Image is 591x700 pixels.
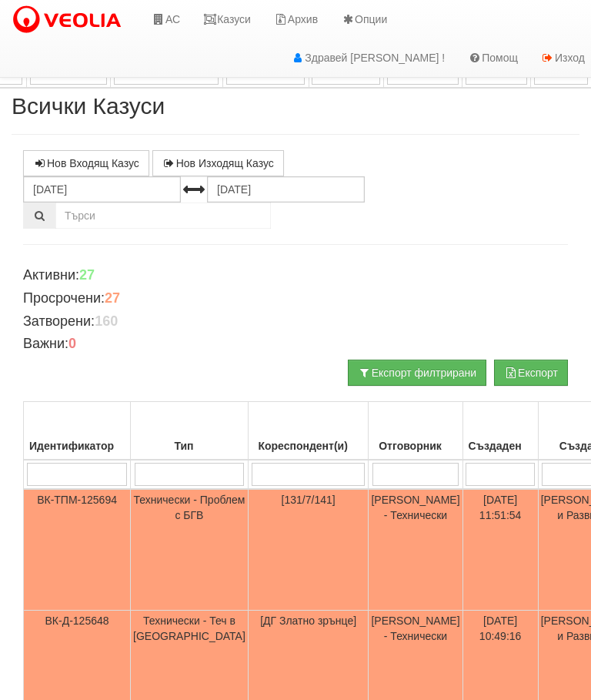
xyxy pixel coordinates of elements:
h4: Просрочени: [23,291,568,306]
h2: Всички Казуси [12,93,579,119]
a: Здравей [PERSON_NAME] ! [279,39,456,77]
img: VeoliaLogo.png [12,4,129,36]
div: Кореспондент(и) [251,435,366,457]
h4: Важни: [23,337,568,352]
th: Отговорник: No sort applied, activate to apply an ascending sort [369,402,462,461]
td: [PERSON_NAME] - Технически [369,489,462,611]
b: 27 [105,290,120,306]
td: Технически - Проблем с БГВ [131,489,249,611]
h4: Активни: [23,268,568,283]
th: Кореспондент(и): No sort applied, activate to apply an ascending sort [248,402,369,461]
input: Търсене по Идентификатор, Бл/Вх/Ап, Тип, Описание, Моб. Номер, Имейл, Файл, Коментар, [55,203,271,229]
b: 0 [68,336,76,351]
div: Отговорник [371,435,459,457]
td: [DATE] 11:51:54 [462,489,538,611]
div: Тип [133,435,245,457]
th: Създаден: No sort applied, activate to apply an ascending sort [462,402,538,461]
h4: Затворени: [23,314,568,330]
b: 27 [79,267,95,283]
a: Нов Изходящ Казус [152,150,284,176]
button: Експорт филтрирани [348,360,486,386]
th: Идентификатор: No sort applied, activate to apply an ascending sort [24,402,131,461]
b: 160 [95,313,118,329]
a: Помощ [456,39,529,77]
th: Тип: No sort applied, activate to apply an ascending sort [131,402,249,461]
span: [131/7/141] [282,494,336,506]
a: Нов Входящ Казус [23,150,149,176]
button: Експорт [494,360,568,386]
td: ВК-ТПМ-125694 [24,489,131,611]
span: [ДГ Златно зрънце] [260,615,356,627]
div: Идентификатор [26,435,128,457]
div: Създаден [466,435,536,457]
